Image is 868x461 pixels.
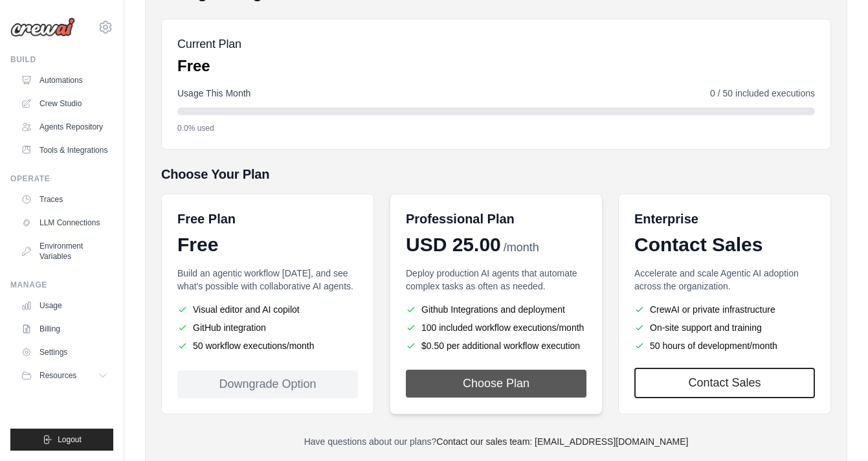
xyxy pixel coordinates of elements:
[177,87,250,100] span: Usage This Month
[39,370,76,381] span: Resources
[177,303,358,316] li: Visual editor and AI copilot
[406,233,501,256] span: USD 25.00
[161,165,831,183] h5: Choose Your Plan
[177,56,241,76] p: Free
[16,189,113,210] a: Traces
[16,70,113,91] a: Automations
[10,429,113,451] button: Logout
[58,434,82,445] span: Logout
[177,233,358,256] div: Free
[634,321,815,334] li: On-site support and training
[177,370,358,398] div: Downgrade Option
[16,236,113,267] a: Environment Variables
[16,140,113,161] a: Tools & Integrations
[406,321,586,334] li: 100 included workflow executions/month
[177,123,214,133] span: 0.0% used
[177,267,358,293] p: Build an agentic workflow [DATE], and see what's possible with collaborative AI agents.
[16,117,113,137] a: Agents Repository
[177,339,358,352] li: 50 workflow executions/month
[634,267,815,293] p: Accelerate and scale Agentic AI adoption across the organization.
[634,339,815,352] li: 50 hours of development/month
[406,267,586,293] p: Deploy production AI agents that automate complex tasks as often as needed.
[504,239,539,256] span: /month
[436,436,688,447] a: Contact our sales team: [EMAIL_ADDRESS][DOMAIN_NAME]
[634,303,815,316] li: CrewAI or private infrastructure
[634,368,815,398] a: Contact Sales
[406,210,515,228] h6: Professional Plan
[16,295,113,316] a: Usage
[161,435,831,448] p: Have questions about our plans?
[16,93,113,114] a: Crew Studio
[16,365,113,386] button: Resources
[16,212,113,233] a: LLM Connections
[10,280,113,290] div: Manage
[177,35,241,53] h5: Current Plan
[634,210,815,228] h6: Enterprise
[634,233,815,256] div: Contact Sales
[16,342,113,363] a: Settings
[10,174,113,184] div: Operate
[177,321,358,334] li: GitHub integration
[406,370,586,398] button: Choose Plan
[710,87,815,100] span: 0 / 50 included executions
[177,210,236,228] h6: Free Plan
[406,303,586,316] li: Github Integrations and deployment
[10,54,113,65] div: Build
[406,339,586,352] li: $0.50 per additional workflow execution
[16,319,113,339] a: Billing
[10,17,75,37] img: Logo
